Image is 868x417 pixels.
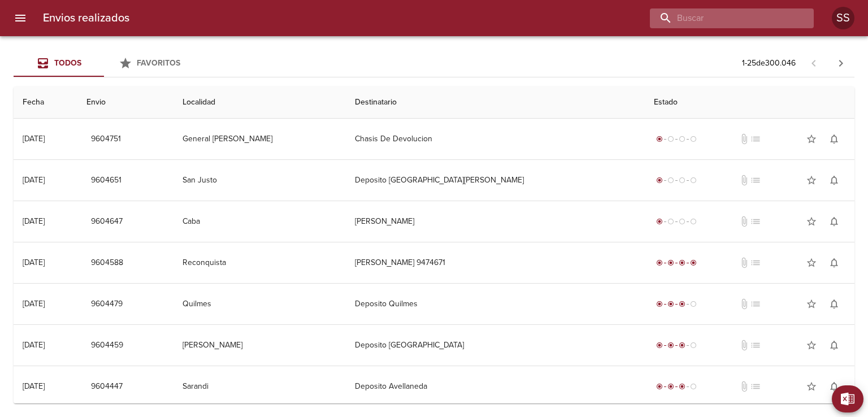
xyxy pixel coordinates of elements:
div: [DATE] [23,175,45,185]
div: Abrir información de usuario [832,7,854,29]
td: General [PERSON_NAME] [173,119,346,159]
td: [PERSON_NAME] [173,325,346,366]
span: No tiene documentos adjuntos [739,340,750,351]
span: radio_button_checked [656,177,663,184]
span: notifications_none [828,133,840,145]
button: 9604459 [86,335,128,356]
button: Activar notificaciones [823,334,845,357]
span: radio_button_checked [679,301,685,307]
div: [DATE] [23,258,45,267]
td: Quilmes [173,284,346,324]
td: San Justo [173,160,346,201]
span: radio_button_unchecked [690,383,697,390]
span: 9604647 [91,215,123,229]
div: Generado [654,133,699,145]
td: Deposito Avellaneda [346,366,645,407]
td: [PERSON_NAME] 9474671 [346,242,645,283]
span: No tiene pedido asociado [750,340,761,351]
div: En viaje [654,381,699,392]
span: star_border [806,381,817,392]
button: Activar notificaciones [823,210,845,233]
span: radio_button_checked [656,301,663,307]
span: radio_button_unchecked [690,218,697,225]
span: radio_button_unchecked [690,177,697,184]
span: notifications_none [828,175,840,186]
button: menu [7,5,34,32]
span: No tiene pedido asociado [750,175,761,186]
span: notifications_none [828,216,840,227]
span: radio_button_checked [667,301,674,307]
th: Estado [645,86,854,119]
button: 9604751 [86,129,125,150]
div: [DATE] [23,299,45,309]
span: radio_button_checked [679,383,685,390]
span: radio_button_unchecked [679,218,685,225]
div: [DATE] [23,216,45,226]
span: No tiene documentos adjuntos [739,216,750,227]
span: No tiene documentos adjuntos [739,298,750,310]
div: [DATE] [23,381,45,391]
div: Generado [654,216,699,227]
span: star_border [806,340,817,351]
span: star_border [806,257,817,268]
span: radio_button_unchecked [667,218,674,225]
button: Agregar a favoritos [800,169,823,192]
button: 9604651 [86,170,126,191]
td: Sarandi [173,366,346,407]
th: Fecha [14,86,77,119]
th: Localidad [173,86,346,119]
div: Tabs Envios [14,50,194,77]
span: radio_button_unchecked [690,342,697,349]
td: Reconquista [173,242,346,283]
button: 9604647 [86,211,127,232]
span: radio_button_checked [667,383,674,390]
span: Favoritos [137,58,180,68]
div: Generado [654,175,699,186]
span: radio_button_checked [690,259,697,266]
button: Activar notificaciones [823,375,845,398]
button: Agregar a favoritos [800,128,823,150]
span: radio_button_unchecked [667,177,674,184]
span: star_border [806,216,817,227]
span: radio_button_checked [667,342,674,349]
span: radio_button_checked [656,136,663,142]
div: [DATE] [23,134,45,144]
div: SS [832,7,854,29]
span: No tiene documentos adjuntos [739,257,750,268]
span: notifications_none [828,257,840,268]
span: No tiene pedido asociado [750,133,761,145]
span: radio_button_unchecked [690,301,697,307]
span: radio_button_unchecked [679,177,685,184]
span: radio_button_checked [656,383,663,390]
button: 9604479 [86,294,127,315]
div: [DATE] [23,340,45,350]
input: buscar [650,8,795,28]
span: 9604651 [91,173,121,188]
span: 9604447 [91,380,123,394]
button: Activar notificaciones [823,128,845,150]
span: radio_button_checked [656,259,663,266]
span: No tiene pedido asociado [750,216,761,227]
span: radio_button_unchecked [690,136,697,142]
span: radio_button_checked [656,218,663,225]
button: Activar notificaciones [823,293,845,315]
span: notifications_none [828,340,840,351]
span: radio_button_checked [656,342,663,349]
span: 9604588 [91,256,123,270]
span: No tiene pedido asociado [750,298,761,310]
span: No tiene documentos adjuntos [739,175,750,186]
button: 9604588 [86,253,128,273]
button: Agregar a favoritos [800,210,823,233]
th: Envio [77,86,173,119]
button: Exportar Excel [832,385,863,412]
button: Agregar a favoritos [800,251,823,274]
span: No tiene pedido asociado [750,381,761,392]
span: 9604459 [91,338,123,353]
span: radio_button_checked [679,342,685,349]
td: Deposito [GEOGRAPHIC_DATA] [346,325,645,366]
th: Destinatario [346,86,645,119]
td: [PERSON_NAME] [346,201,645,242]
span: radio_button_unchecked [667,136,674,142]
div: Entregado [654,257,699,268]
td: Caba [173,201,346,242]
